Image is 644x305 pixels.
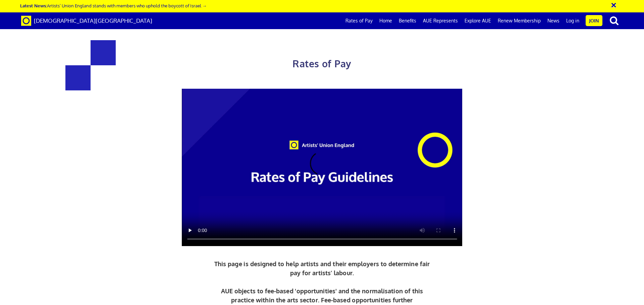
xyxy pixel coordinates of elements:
a: Explore AUE [461,12,494,29]
a: Benefits [395,12,420,29]
span: Rates of Pay [292,58,351,70]
span: [DEMOGRAPHIC_DATA][GEOGRAPHIC_DATA] [34,17,152,24]
a: Join [586,15,602,26]
a: Home [376,12,395,29]
a: Renew Membership [494,12,544,29]
a: News [544,12,563,29]
a: Log in [563,12,583,29]
button: search [604,13,625,27]
strong: Latest News: [20,3,47,8]
a: AUE Represents [420,12,461,29]
a: Brand [DEMOGRAPHIC_DATA][GEOGRAPHIC_DATA] [16,12,157,29]
a: Rates of Pay [342,12,376,29]
a: Latest News:Artists’ Union England stands with members who uphold the boycott of Israel → [20,3,207,8]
